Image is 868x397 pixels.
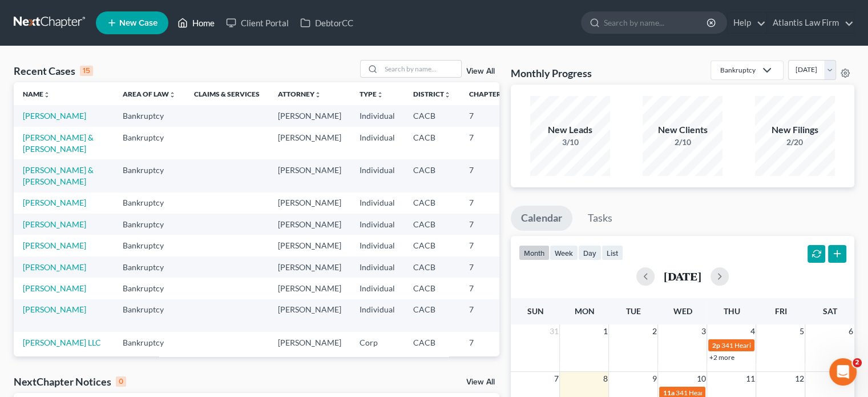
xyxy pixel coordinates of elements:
span: 6 [847,324,854,338]
span: 341 Hearing for [PERSON_NAME], [PERSON_NAME] [675,388,834,397]
span: 10 [695,372,706,386]
a: Typeunfold_more [360,90,383,98]
td: CACB [404,235,460,256]
td: Individual [350,299,404,332]
td: 7 [460,193,517,214]
td: CACB [404,193,460,214]
td: CACB [404,159,460,192]
td: 7 [460,256,517,278]
td: Individual [350,127,404,159]
td: [PERSON_NAME] [269,278,350,299]
i: unfold_more [169,91,176,98]
a: [PERSON_NAME] & [PERSON_NAME] [23,165,94,186]
td: Bankruptcy [114,214,185,235]
td: Individual [350,256,404,278]
span: Sat [822,306,837,316]
a: Districtunfold_more [413,90,451,98]
button: day [578,245,601,260]
span: Thu [723,306,740,316]
td: CACB [404,105,460,126]
div: NextChapter Notices [14,375,126,388]
a: Home [172,13,220,33]
input: Search by name... [604,12,708,33]
td: Bankruptcy [114,278,185,299]
td: Bankruptcy [114,105,185,126]
td: 7 [460,299,517,332]
a: [PERSON_NAME] [23,283,86,293]
a: View All [466,378,495,386]
h2: [DATE] [664,270,701,282]
a: View All [466,67,495,75]
i: unfold_more [314,91,321,98]
h3: Monthly Progress [511,66,592,80]
i: unfold_more [43,91,50,98]
a: Tasks [578,206,623,231]
td: Bankruptcy [114,193,185,214]
span: 1 [601,324,608,338]
a: Attorneyunfold_more [278,90,321,98]
td: CACB [404,256,460,278]
td: Individual [350,278,404,299]
a: [PERSON_NAME] [23,240,86,250]
i: unfold_more [377,91,383,98]
td: [PERSON_NAME] [269,332,350,364]
td: Corp [350,332,404,364]
span: 9 [651,372,657,386]
a: Calendar [511,206,572,231]
button: week [550,245,578,260]
span: 12 [793,372,805,386]
td: Bankruptcy [114,299,185,332]
a: +2 more [709,353,734,362]
td: Individual [350,159,404,192]
input: Search by name... [381,61,461,77]
a: [PERSON_NAME] [23,198,86,207]
div: Recent Cases [14,64,93,78]
td: 7 [460,278,517,299]
span: 31 [548,324,559,338]
a: [PERSON_NAME] [23,219,86,229]
td: [PERSON_NAME] [269,193,350,214]
td: 7 [460,159,517,192]
a: [PERSON_NAME] [23,304,86,314]
a: Help [728,13,766,33]
div: 0 [116,376,126,387]
td: [PERSON_NAME] [269,105,350,126]
td: CACB [404,299,460,332]
span: 3 [700,324,706,338]
span: 7 [552,372,559,386]
button: list [601,245,623,260]
td: CACB [404,278,460,299]
iframe: Intercom live chat [829,358,857,386]
td: [PERSON_NAME] [269,235,350,256]
div: 3/10 [530,137,610,148]
td: [PERSON_NAME] [269,214,350,235]
a: [PERSON_NAME] [23,111,86,121]
td: [PERSON_NAME] [269,299,350,332]
td: Bankruptcy [114,235,185,256]
td: Individual [350,105,404,126]
span: 5 [798,324,805,338]
span: 11 [744,372,756,386]
td: 7 [460,105,517,126]
td: 7 [460,332,517,364]
a: Nameunfold_more [23,90,50,98]
div: 15 [80,66,93,76]
td: Individual [350,214,404,235]
span: Tue [626,306,641,316]
span: 341 Hearing for [PERSON_NAME] [721,341,823,350]
td: 7 [460,235,517,256]
span: 2p [712,341,720,350]
td: Individual [350,235,404,256]
td: CACB [404,127,460,159]
td: CACB [404,214,460,235]
div: New Leads [530,123,610,137]
a: Chapterunfold_more [469,90,508,98]
a: [PERSON_NAME] & [PERSON_NAME] [23,133,94,154]
span: Wed [673,306,692,316]
td: [PERSON_NAME] [269,127,350,159]
a: Atlantis Law Firm [767,13,854,33]
a: DebtorCC [294,13,359,33]
div: 2/10 [643,137,722,148]
td: CACB [404,332,460,364]
td: 7 [460,214,517,235]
